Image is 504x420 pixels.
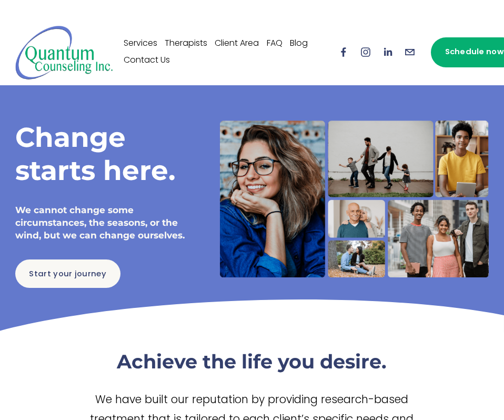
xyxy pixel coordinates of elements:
[338,46,349,58] a: Facebook
[15,259,120,288] a: Start your journey
[74,349,429,374] h2: Achieve the life you desire.
[290,35,308,52] a: Blog
[360,46,371,58] a: Instagram
[382,46,394,58] a: LinkedIn
[404,46,416,58] a: info@quantumcounselinginc.com
[267,35,283,52] a: FAQ
[124,52,170,69] a: Contact Us
[215,35,259,52] a: Client Area
[124,35,157,52] a: Services
[15,204,202,242] h4: We cannot change some circumstances, the seasons, or the wind, but we can change ourselves.
[165,35,207,52] a: Therapists
[15,25,114,80] img: Quantum Counseling Inc. | Change starts here.
[15,121,202,187] h1: Change starts here.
